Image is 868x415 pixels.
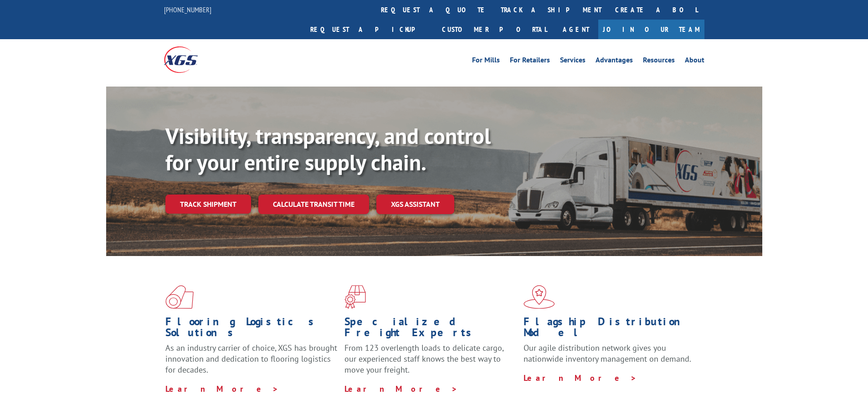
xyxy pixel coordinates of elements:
a: Customer Portal [435,20,554,39]
a: Agent [554,20,598,39]
img: xgs-icon-total-supply-chain-intelligence-red [165,285,194,309]
img: xgs-icon-flagship-distribution-model-red [524,285,555,309]
a: For Retailers [510,56,550,67]
h1: Specialized Freight Experts [344,316,517,343]
a: Advantages [596,56,633,67]
a: Calculate transit time [258,195,369,214]
a: Join Our Team [598,20,704,39]
b: Visibility, transparency, and control for your entire supply chain. [165,122,491,176]
span: Our agile distribution network gives you nationwide inventory management on demand. [524,343,691,364]
p: From 123 overlength loads to delicate cargo, our experienced staff knows the best way to move you... [344,343,517,383]
span: As an industry carrier of choice, XGS has brought innovation and dedication to flooring logistics... [165,343,337,375]
a: Learn More > [524,373,637,383]
a: Learn More > [165,384,279,394]
a: [PHONE_NUMBER] [164,5,211,14]
img: xgs-icon-focused-on-flooring-red [344,285,366,309]
a: Request a pickup [303,20,435,39]
h1: Flagship Distribution Model [524,316,696,343]
a: For Mills [472,56,500,67]
a: Learn More > [344,384,458,394]
a: Services [560,56,586,67]
a: Resources [643,56,675,67]
a: About [685,56,704,67]
h1: Flooring Logistics Solutions [165,316,338,343]
a: XGS ASSISTANT [376,195,454,214]
a: Track shipment [165,195,251,214]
